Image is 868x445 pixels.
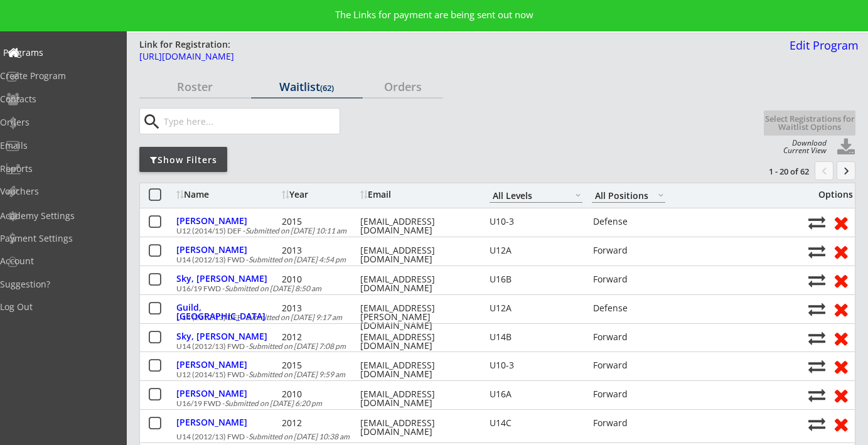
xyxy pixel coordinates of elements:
div: U12A [490,246,582,255]
div: U12 (2014/15) FWD - [176,371,801,378]
button: Remove from roster (no refund) [829,242,852,261]
button: Move player [808,214,825,231]
button: Remove from roster (no refund) [829,357,852,376]
div: 2012 [282,333,357,341]
div: [URL][DOMAIN_NAME] [139,52,772,61]
div: U10-3 [490,217,582,226]
div: 2010 [282,275,357,284]
em: Submitted on [DATE] 10:11 am [245,226,346,235]
div: Link for Registration: [139,38,232,51]
div: [PERSON_NAME] [176,360,279,369]
div: 2012 [282,419,357,427]
button: Remove from roster (no refund) [829,414,852,434]
div: 2013 [282,246,357,255]
button: Move player [808,330,825,346]
button: Remove from roster (no refund) [829,271,852,290]
div: Forward [593,390,667,399]
div: Sky, [PERSON_NAME] [176,332,279,341]
div: Forward [593,246,667,255]
div: 1 - 20 of 62 [744,166,809,177]
div: Download Current View [777,139,827,154]
div: [PERSON_NAME] [176,389,279,398]
div: U14C [490,419,582,427]
div: U12 (2014/15) DEF - [176,227,801,235]
div: U16B [490,275,582,284]
div: [EMAIL_ADDRESS][DOMAIN_NAME] [360,390,473,407]
button: Remove from roster (no refund) [829,328,852,348]
button: Remove from roster (no refund) [829,385,852,405]
div: Sky, [PERSON_NAME] [176,274,279,283]
div: [EMAIL_ADDRESS][PERSON_NAME][DOMAIN_NAME] [360,304,473,330]
div: U16/19 FWD - [176,400,801,407]
em: Submitted on [DATE] 10:38 am [249,432,350,441]
div: U14 (2012/13) FWD - [176,256,801,264]
div: U12A [490,304,582,313]
div: Show Filters [139,154,227,166]
button: Move player [808,301,825,318]
div: Programs [3,48,116,57]
div: Defense [593,217,667,226]
button: Remove from roster (no refund) [829,299,852,319]
button: Move player [808,416,825,432]
em: Submitted on [DATE] 9:59 am [249,370,345,379]
button: Move player [808,387,825,404]
div: Guild, [GEOGRAPHIC_DATA] [176,303,279,321]
div: Orders [363,81,443,92]
button: Move player [808,243,825,260]
em: Submitted on [DATE] 4:54 pm [249,255,346,264]
button: chevron_left [815,161,833,180]
div: [EMAIL_ADDRESS][DOMAIN_NAME] [360,275,473,292]
div: Forward [593,333,667,341]
div: 2015 [282,217,357,226]
div: [EMAIL_ADDRESS][DOMAIN_NAME] [360,419,473,436]
a: Edit Program [785,40,859,62]
div: Name [176,190,279,199]
div: [EMAIL_ADDRESS][DOMAIN_NAME] [360,361,473,378]
div: U14 (2012/13) FWD - [176,433,801,441]
div: Forward [593,361,667,370]
em: Submitted on [DATE] 8:50 am [225,284,321,293]
div: [PERSON_NAME] [176,217,279,225]
div: [EMAIL_ADDRESS][DOMAIN_NAME] [360,333,473,350]
a: [URL][DOMAIN_NAME] [139,52,772,68]
button: Move player [808,358,825,375]
button: search [141,112,162,132]
button: Click to download full roster. Your browser settings may try to block it, check your security set... [837,138,855,157]
div: U14 (2012/13) DEF - [176,314,801,321]
div: Edit Program [785,40,859,51]
button: Move player [808,272,825,289]
div: Roster [139,81,250,92]
button: Remove from roster (no refund) [829,213,852,232]
input: Type here... [161,109,340,134]
div: Email [360,190,473,199]
font: (62) [320,82,334,94]
div: 2015 [282,361,357,370]
div: Forward [593,419,667,427]
div: 2013 [282,304,357,313]
em: Submitted on [DATE] 7:08 pm [249,341,346,351]
em: Submitted on [DATE] 6:20 pm [225,399,322,408]
div: [EMAIL_ADDRESS][DOMAIN_NAME] [360,246,473,264]
div: [PERSON_NAME] [176,418,279,427]
div: 2010 [282,390,357,399]
button: keyboard_arrow_right [837,161,855,180]
div: U10-3 [490,361,582,370]
div: [PERSON_NAME] [176,245,279,254]
div: U14 (2012/13) FWD - [176,343,801,350]
div: U16A [490,390,582,399]
div: [EMAIL_ADDRESS][DOMAIN_NAME] [360,217,473,235]
div: Forward [593,275,667,284]
div: Options [808,190,853,199]
div: Defense [593,304,667,313]
div: U14B [490,333,582,341]
div: Year [282,190,357,199]
div: U16/19 FWD - [176,285,801,292]
div: Waitlist [251,81,362,92]
button: Select Registrations for Waitlist Options [764,110,855,136]
em: Submitted on [DATE] 9:17 am [245,313,342,322]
